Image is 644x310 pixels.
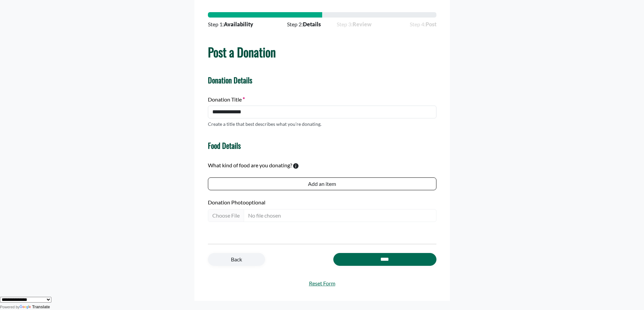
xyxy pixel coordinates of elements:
label: What kind of food are you donating? [208,161,292,169]
svg: To calculate environmental impacts, we follow the Food Loss + Waste Protocol [293,163,299,169]
span: Step 4: [410,20,436,28]
h4: Food Details [208,141,241,150]
span: Step 1: [208,20,253,28]
a: Translate [20,305,50,309]
button: Add an item [208,177,436,190]
a: Reset Form [208,279,436,287]
span: Step 2: [287,20,321,28]
a: Back [208,253,265,266]
label: Donation Photo [208,198,436,206]
p: Create a title that best describes what you're donating. [208,120,321,128]
strong: Post [426,21,436,27]
strong: Availability [224,21,253,27]
span: optional [246,199,265,205]
h1: Post a Donation [208,45,436,59]
h4: Donation Details [208,76,436,84]
img: Google Translate [20,305,32,310]
label: Donation Title [208,95,245,104]
strong: Review [353,21,372,27]
strong: Details [303,21,321,27]
span: Step 3: [337,20,394,28]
